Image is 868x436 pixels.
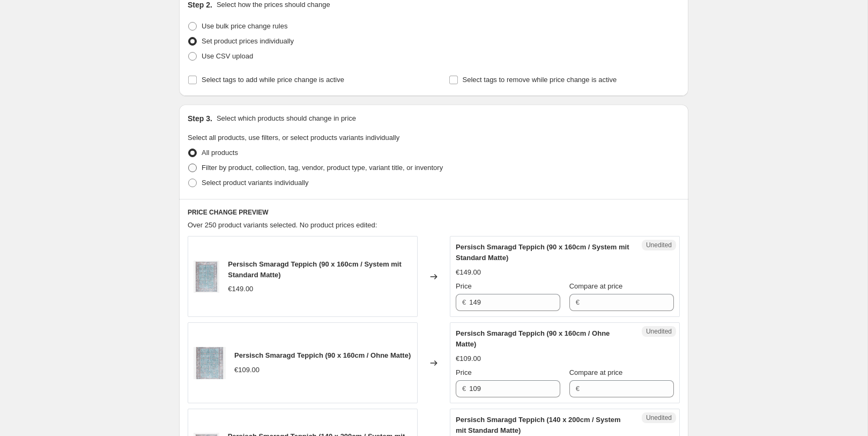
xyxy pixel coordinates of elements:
[188,208,680,217] h6: PRICE CHANGE PREVIEW
[202,22,287,30] span: Use bulk price change rules
[456,353,481,364] div: €109.00
[462,298,466,306] span: €
[569,368,623,376] span: Compare at price
[188,134,399,142] span: Select all products, use filters, or select products variants individually
[202,164,443,172] span: Filter by product, collection, tag, vendor, product type, variant title, or inventory
[202,76,344,84] span: Select tags to add while price change is active
[202,52,253,60] span: Use CSV upload
[646,327,672,336] span: Unedited
[576,385,580,393] span: €
[456,267,481,278] div: €149.00
[576,298,580,306] span: €
[194,347,226,379] img: 0042_PersischSmaragd_Front_80x.jpg
[456,243,629,262] span: Persisch Smaragd Teppich (90 x 160cm / System mit Standard Matte)
[228,260,401,279] span: Persisch Smaragd Teppich (90 x 160cm / System mit Standard Matte)
[646,413,672,422] span: Unedited
[456,416,621,434] span: Persisch Smaragd Teppich (140 x 200cm / System mit Standard Matte)
[188,113,212,124] h2: Step 3.
[228,284,253,294] div: €149.00
[234,351,411,359] span: Persisch Smaragd Teppich (90 x 160cm / Ohne Matte)
[202,179,308,187] span: Select product variants individually
[569,282,623,290] span: Compare at price
[202,149,238,157] span: All products
[217,113,356,124] p: Select which products should change in price
[646,241,672,249] span: Unedited
[456,368,472,376] span: Price
[188,221,377,229] span: Over 250 product variants selected. No product prices edited:
[202,37,294,45] span: Set product prices individually
[456,282,472,290] span: Price
[462,385,466,393] span: €
[234,365,259,375] div: €109.00
[456,329,610,348] span: Persisch Smaragd Teppich (90 x 160cm / Ohne Matte)
[194,261,219,293] img: 0042_PersischSmaragd_Front_80x.jpg
[463,76,617,84] span: Select tags to remove while price change is active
